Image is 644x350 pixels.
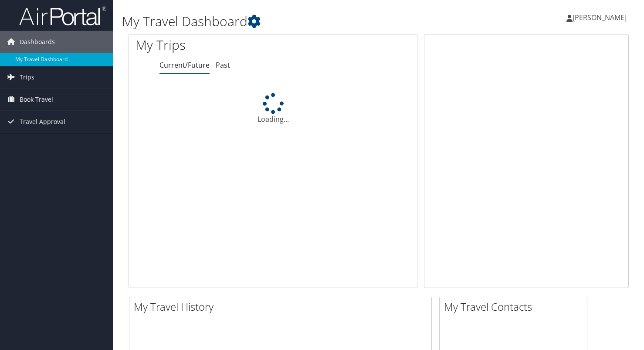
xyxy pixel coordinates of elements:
h1: My Trips [136,36,291,54]
span: Travel Approval [20,111,65,133]
span: [PERSON_NAME] [573,13,627,22]
a: Past [216,60,230,70]
span: Trips [20,66,34,88]
h2: My Travel History [134,299,431,314]
span: Dashboards [20,31,55,53]
a: Current/Future [159,60,210,70]
span: Book Travel [20,89,53,110]
a: [PERSON_NAME] [566,4,635,31]
img: airportal-logo.png [19,6,106,26]
h2: My Travel Contacts [444,299,587,314]
div: Loading... [129,93,417,124]
h1: My Travel Dashboard [122,12,464,31]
